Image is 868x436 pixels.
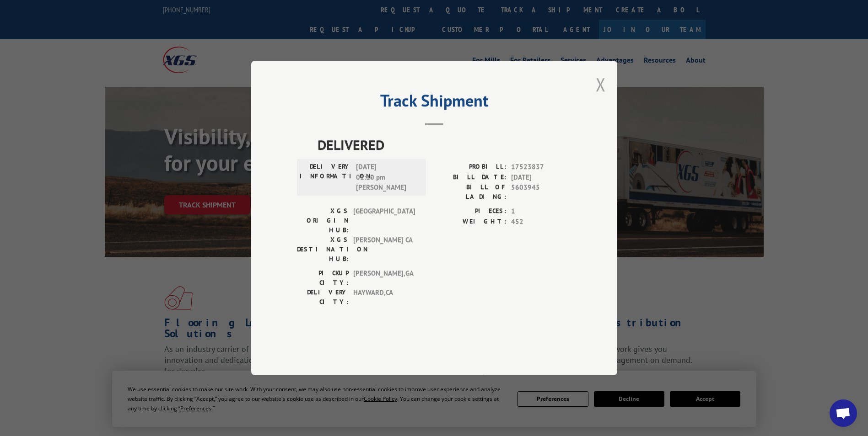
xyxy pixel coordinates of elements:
span: [DATE] [511,172,571,183]
label: BILL OF LADING: [434,182,507,202]
label: PICKUP CITY: [297,268,349,287]
label: DELIVERY CITY: [297,287,349,307]
label: WEIGHT: [434,217,507,227]
div: Open chat [830,399,857,427]
span: HAYWARD , CA [353,287,415,307]
label: XGS ORIGIN HUB: [297,206,349,235]
label: PROBILL: [434,162,507,172]
span: 5603945 [511,182,571,202]
span: 1 [511,206,571,217]
label: PIECES: [434,206,507,217]
label: BILL DATE: [434,172,507,183]
span: [PERSON_NAME] , GA [353,268,415,287]
span: 452 [511,217,571,227]
h2: Track Shipment [297,94,571,112]
label: DELIVERY INFORMATION: [300,162,351,193]
label: XGS DESTINATION HUB: [297,235,349,264]
span: DELIVERED [318,134,571,155]
span: [PERSON_NAME] CA [353,235,415,264]
span: [DATE] 01:10 pm [PERSON_NAME] [356,162,418,193]
span: 17523837 [511,162,571,172]
button: Close modal [596,72,606,96]
span: [GEOGRAPHIC_DATA] [353,206,415,235]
